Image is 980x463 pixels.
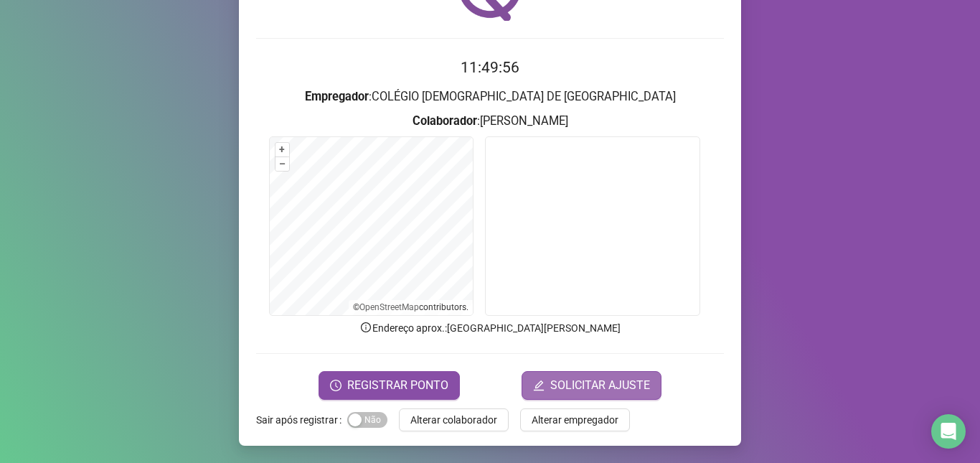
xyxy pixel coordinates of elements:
button: + [275,143,289,156]
button: – [275,157,289,171]
button: editSOLICITAR AJUSTE [522,371,661,400]
span: SOLICITAR AJUSTE [550,377,650,394]
a: OpenStreetMap [359,302,419,312]
span: Alterar empregador [532,412,618,428]
span: REGISTRAR PONTO [347,377,448,394]
div: Open Intercom Messenger [931,414,966,449]
label: Sair após registrar [256,408,347,431]
h3: : COLÉGIO [DEMOGRAPHIC_DATA] DE [GEOGRAPHIC_DATA] [256,88,724,106]
strong: Empregador [305,90,369,103]
span: clock-circle [330,380,341,391]
button: Alterar empregador [520,408,630,431]
span: info-circle [359,321,372,334]
li: © contributors. [353,302,468,312]
span: Alterar colaborador [410,412,497,428]
strong: Colaborador [413,114,477,128]
p: Endereço aprox. : [GEOGRAPHIC_DATA][PERSON_NAME] [256,320,724,336]
time: 11:49:56 [461,59,519,76]
span: edit [533,380,545,391]
button: REGISTRAR PONTO [319,371,460,400]
h3: : [PERSON_NAME] [256,112,724,131]
button: Alterar colaborador [399,408,509,431]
